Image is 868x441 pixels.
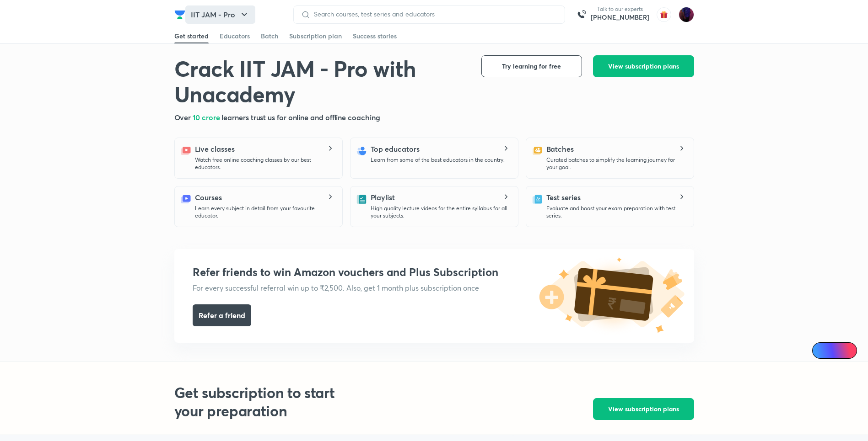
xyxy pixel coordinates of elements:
a: [PHONE_NUMBER] [591,13,649,22]
span: View subscription plans [608,62,679,71]
img: avatar [657,7,671,22]
img: Icon [818,347,825,354]
div: Educators [220,32,250,41]
button: Refer a friend [193,304,251,326]
h1: Crack IIT JAM - Pro with Unacademy [174,55,467,106]
h5: Test series [546,192,581,203]
p: Evaluate and boost your exam preparation with test series. [546,205,686,219]
p: Watch free online coaching classes by our best educators. [195,156,335,171]
h5: Live classes [195,143,235,154]
img: referral [529,249,694,340]
p: Talk to our experts [591,5,649,13]
button: View subscription plans [593,55,694,77]
button: View subscription plans [593,398,694,420]
h5: Playlist [371,192,395,203]
p: Learn every subject in detail from your favourite educator. [195,205,335,219]
input: Search courses, test series and educators [310,11,557,18]
img: call-us [572,5,591,24]
span: Ai Doubts [827,347,852,354]
h5: Courses [195,192,222,203]
h3: Refer friends to win Amazon vouchers and Plus Subscription [193,266,498,279]
span: Try learning for free [502,62,561,71]
p: High quality lecture videos for the entire syllabus for all your subjects. [371,205,511,219]
div: Batch [261,32,278,41]
h2: Get subscription to start your preparation [174,383,362,420]
span: 10 crore [193,112,221,122]
div: Get started [174,32,209,41]
h5: For every successful referral win up to ₹2,500. Also, get 1 month plus subscription once [193,282,498,293]
button: IIT JAM - Pro [185,5,255,24]
h5: Top educators [371,143,420,154]
a: Success stories [353,29,397,43]
a: Subscription plan [289,29,342,43]
a: Batch [261,29,278,43]
span: Over [174,112,193,122]
a: Educators [220,29,250,43]
h5: Batches [546,143,574,154]
span: View subscription plans [608,404,679,414]
img: RAJDEEP NAYEK [679,7,694,22]
div: Subscription plan [289,32,342,41]
img: Company Logo [174,9,185,20]
a: Ai Doubts [812,342,857,359]
a: Get started [174,29,209,43]
span: learners trust us for online and offline coaching [221,112,380,122]
button: Try learning for free [481,55,582,77]
p: Curated batches to simplify the learning journey for your goal. [546,156,686,171]
p: Learn from some of the best educators in the country. [371,156,505,164]
div: Success stories [353,32,397,41]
